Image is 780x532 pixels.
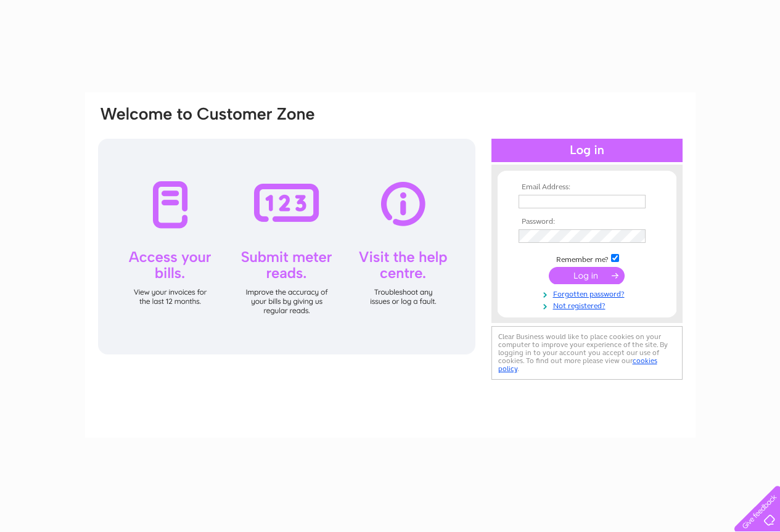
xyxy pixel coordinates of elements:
[515,252,659,264] td: Remember me?
[491,326,683,380] div: Clear Business would like to place cookies on your computer to improve your experience of the sit...
[519,287,659,299] a: Forgotten password?
[515,183,659,192] th: Email Address:
[498,356,657,373] a: cookies policy
[515,218,659,226] th: Password:
[549,267,625,284] input: Submit
[519,299,659,311] a: Not registered?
